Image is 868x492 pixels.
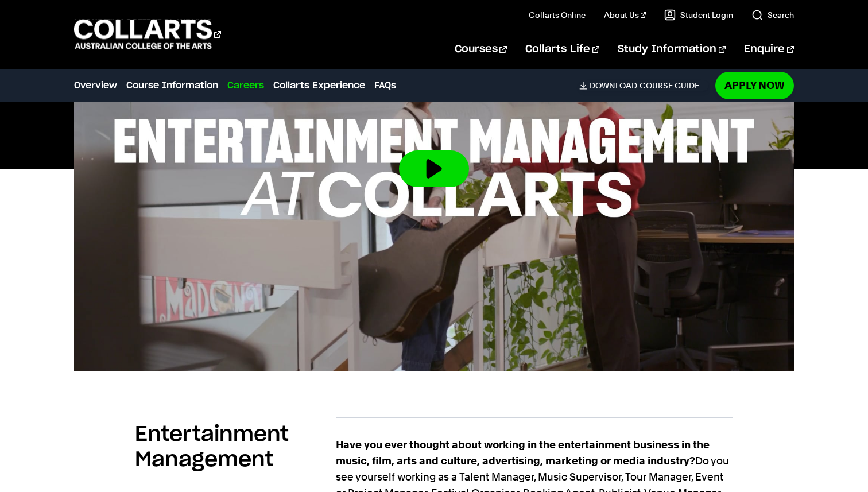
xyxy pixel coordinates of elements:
a: Collarts Online [529,9,586,21]
a: Collarts Experience [273,79,365,92]
a: Enquire [744,30,794,68]
a: Apply Now [715,72,794,99]
a: DownloadCourse Guide [579,80,708,91]
h2: Entertainment Management [135,422,336,472]
a: FAQs [374,79,396,92]
span: Download [590,80,637,91]
a: Overview [74,79,117,92]
a: Student Login [664,9,733,21]
div: Go to homepage [74,18,221,51]
a: Search [751,9,794,21]
a: Collarts Life [525,30,599,68]
strong: Have you ever thought about working in the entertainment business in the music, film, arts and cu... [336,439,710,467]
a: Course Information [126,79,218,92]
a: Courses [455,30,507,68]
a: Careers [227,79,264,92]
a: About Us [604,9,646,21]
a: Study Information [618,30,726,68]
